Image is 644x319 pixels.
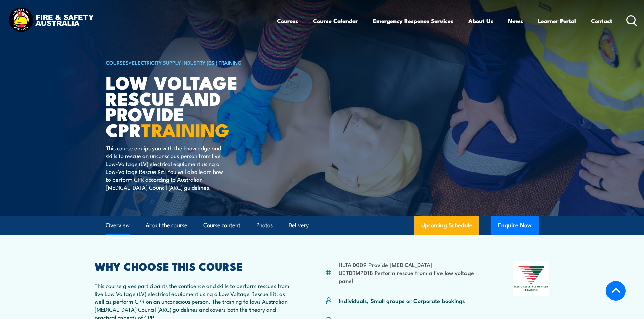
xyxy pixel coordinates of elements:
a: About the course [146,216,187,234]
a: Delivery [289,216,309,234]
a: Electricity Supply Industry (ESI) Training [132,59,242,66]
a: Learner Portal [538,12,576,30]
a: Courses [277,12,298,30]
p: This course equips you with the knowledge and skills to rescue an unconscious person from live Lo... [106,144,229,191]
h6: > [106,58,273,67]
h2: WHY CHOOSE THIS COURSE [95,261,292,271]
img: Nationally Recognised Training logo. [513,261,550,296]
a: COURSES [106,59,129,66]
a: Contact [591,12,612,30]
a: Upcoming Schedule [414,216,479,235]
p: Individuals, Small groups or Corporate bookings [339,297,465,304]
a: Photos [256,216,273,234]
a: Course Calendar [313,12,358,30]
li: UETDRMP018 Perform rescue from a live low voltage panel [339,269,480,285]
a: About Us [468,12,493,30]
button: Enquire Now [491,216,539,235]
h1: Low Voltage Rescue and Provide CPR [106,74,273,137]
strong: TRAINING [141,115,229,143]
a: News [508,12,523,30]
a: Emergency Response Services [373,12,453,30]
li: HLTAID009 Provide [MEDICAL_DATA] [339,261,480,268]
a: Course content [203,216,240,234]
a: Overview [106,216,130,234]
